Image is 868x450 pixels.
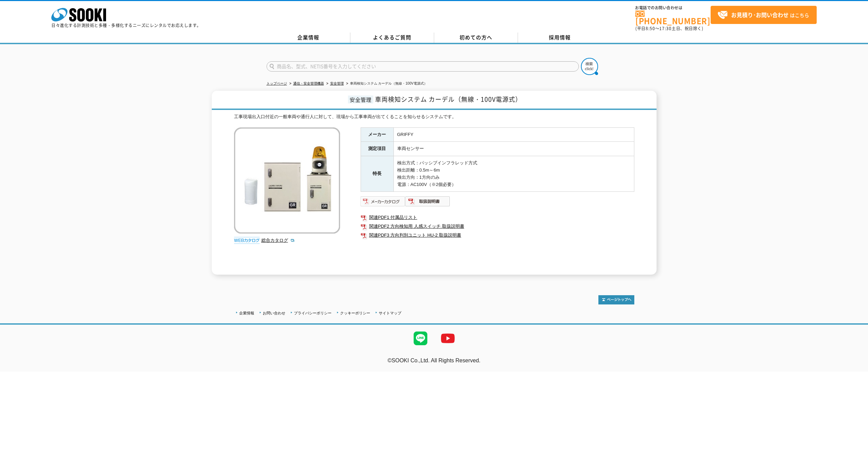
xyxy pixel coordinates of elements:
img: webカタログ [234,237,260,244]
td: 検出方式：パッシブインフラレッド方式 検出距離：0.5m～6m 検出方向：1方向のみ 電源：AC100V（※2個必要） [393,156,634,192]
p: 日々進化する計測技術と多種・多様化するニーズにレンタルでお応えします。 [51,23,201,27]
span: 車両検知システム カーデル（無線・100V電源式） [375,95,522,104]
a: 取扱説明書 [405,201,450,206]
img: LINE [407,325,434,352]
a: 関連PDF2 方向検知用 人感スイッチ 取扱説明書 [361,222,634,231]
td: GRIFFY [393,127,634,142]
img: btn_search.png [581,58,598,75]
li: 車両検知システム カーデル（無線・100V電源式） [345,80,427,87]
a: 企業情報 [239,311,254,315]
a: メーカーカタログ [361,201,405,206]
td: 車両センサー [393,142,634,156]
a: 関連PDF1 付属品リスト [361,213,634,222]
a: 安全管理 [330,82,344,85]
a: [PHONE_NUMBER] [635,11,711,25]
a: 関連PDF3 方向判別ユニット HU-2 取扱説明書 [361,231,634,240]
span: 8:50 [646,25,655,32]
a: 初めての方へ [434,33,518,43]
th: 測定項目 [361,142,393,156]
a: 総合カタログ [261,238,295,243]
span: (平日 ～ 土日、祝日除く) [635,25,703,32]
a: 通信・安全管理機器 [293,82,324,85]
th: メーカー [361,127,393,142]
a: プライバシーポリシー [294,311,332,315]
img: トップページへ [598,295,634,304]
th: 特長 [361,156,393,192]
a: お問い合わせ [263,311,285,315]
img: メーカーカタログ [361,196,405,207]
strong: お見積り･お問い合わせ [731,11,789,19]
a: よくあるご質問 [350,33,434,43]
a: お見積り･お問い合わせはこちら [711,6,817,24]
span: 初めての方へ [459,34,492,41]
div: 工事現場出入口付近の一般車両や通行人に対して、現場から工事車両が出てくることを知らせるシステムです。 [234,113,634,121]
img: 取扱説明書 [405,196,450,207]
img: 車両検知システム カーデル（無線・100V電源式） [234,127,340,234]
a: クッキーポリシー [340,311,370,315]
input: 商品名、型式、NETIS番号を入力してください [267,61,579,72]
a: サイトマップ [379,311,401,315]
span: 安全管理 [348,96,373,103]
a: 採用情報 [518,33,602,43]
img: YouTube [434,325,462,352]
a: トップページ [267,82,287,85]
span: 17:30 [659,25,672,32]
span: はこちら [717,10,809,20]
a: テストMail [842,365,868,371]
span: お電話でのお問い合わせは [635,6,711,10]
a: 企業情報 [267,33,350,43]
